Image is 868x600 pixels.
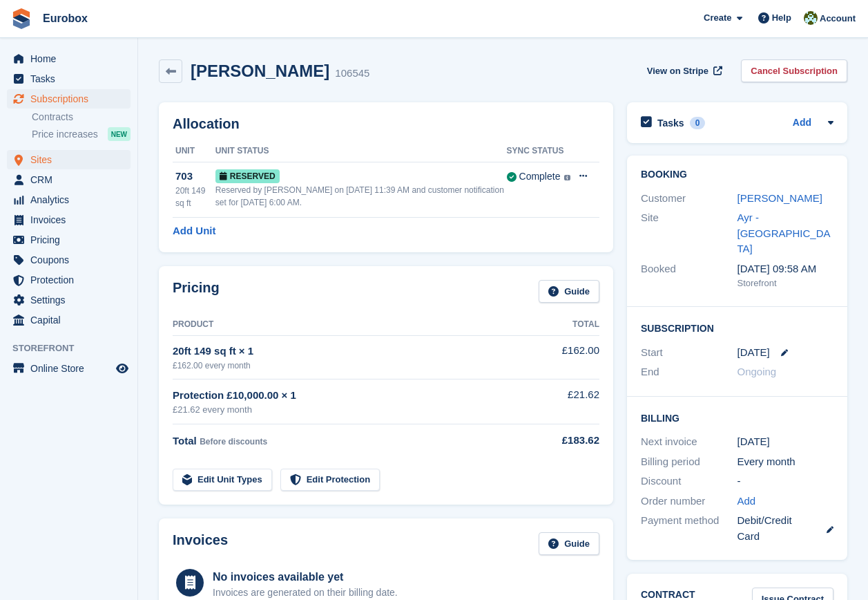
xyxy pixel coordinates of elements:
[7,290,131,310] a: menu
[641,454,737,470] div: Billing period
[11,8,32,29] img: stora-icon-8386f47178a22dfd0bd8f6a31ec36ba5ce8667c1dd55bd0f319d3a0aa187defe.svg
[534,314,599,336] th: Total
[30,250,113,270] span: Coupons
[30,69,113,88] span: Tasks
[793,115,811,131] a: Add
[642,59,725,82] a: View on Stripe
[641,169,833,180] h2: Booking
[737,434,834,450] div: [DATE]
[30,359,113,378] span: Online Store
[30,89,113,109] span: Subscriptions
[173,469,272,491] a: Edit Unit Types
[804,11,818,25] img: Lorna Russell
[641,261,737,290] div: Booked
[641,364,737,380] div: End
[641,411,833,424] h2: Billing
[175,169,215,185] div: 703
[213,569,398,585] div: No invoices available yet
[641,345,737,361] div: Start
[173,116,599,132] h2: Allocation
[534,379,599,424] td: £21.62
[539,532,599,555] a: Guide
[215,184,507,209] div: Reserved by [PERSON_NAME] on [DATE] 11:39 AM and customer notification set for [DATE] 6:00 AM.
[30,290,113,310] span: Settings
[507,140,571,162] th: Sync Status
[7,49,131,68] a: menu
[12,341,137,355] span: Storefront
[657,117,684,129] h2: Tasks
[173,388,534,404] div: Protection £10,000.00 × 1
[30,49,113,68] span: Home
[690,117,706,129] div: 0
[7,270,131,290] a: menu
[534,335,599,379] td: £162.00
[30,230,113,250] span: Pricing
[173,435,197,447] span: Total
[108,127,131,141] div: NEW
[7,250,131,270] a: menu
[737,212,831,254] a: Ayr - [GEOGRAPHIC_DATA]
[737,454,834,470] div: Every month
[173,344,534,359] div: 20ft 149 sq ft × 1
[173,140,215,162] th: Unit
[7,310,131,330] a: menu
[820,12,856,26] span: Account
[737,494,756,509] a: Add
[173,280,220,303] h2: Pricing
[30,270,113,290] span: Protection
[213,585,398,600] div: Invoices are generated on their billing date.
[737,345,770,361] time: 2025-09-12 00:00:00 UTC
[30,150,113,169] span: Sites
[30,310,113,330] span: Capital
[7,359,131,378] a: menu
[173,223,215,239] a: Add Unit
[7,69,131,88] a: menu
[641,434,737,450] div: Next invoice
[7,230,131,250] a: menu
[173,359,534,372] div: £162.00 every month
[641,513,737,544] div: Payment method
[7,210,131,229] a: menu
[32,128,98,141] span: Price increases
[215,169,280,183] span: Reserved
[7,170,131,189] a: menu
[32,126,131,142] a: Price increases NEW
[737,366,777,377] span: Ongoing
[30,210,113,229] span: Invoices
[7,89,131,109] a: menu
[737,192,822,204] a: [PERSON_NAME]
[641,321,833,335] h2: Subscription
[704,11,731,25] span: Create
[737,261,834,277] div: [DATE] 09:58 AM
[741,59,847,82] a: Cancel Subscription
[772,11,791,25] span: Help
[173,403,534,417] div: £21.62 every month
[215,140,507,162] th: Unit Status
[175,185,215,209] div: 20ft 149 sq ft
[641,494,737,509] div: Order number
[191,62,329,80] h2: [PERSON_NAME]
[737,474,834,489] div: -
[564,175,570,181] img: icon-info-grey-7440780725fd019a000dd9b08b2336e03edf1995a4989e88bcd33f0948082b44.svg
[7,150,131,169] a: menu
[647,64,708,78] span: View on Stripe
[30,190,113,209] span: Analytics
[200,437,267,447] span: Before discounts
[737,513,834,544] div: Debit/Credit Card
[641,210,737,257] div: Site
[641,474,737,489] div: Discount
[114,360,131,377] a: Preview store
[335,66,369,82] div: 106545
[173,314,534,336] th: Product
[737,276,834,290] div: Storefront
[539,280,599,303] a: Guide
[534,433,599,449] div: £183.62
[280,469,380,491] a: Edit Protection
[32,111,131,124] a: Contracts
[7,190,131,209] a: menu
[519,169,561,184] div: Complete
[641,191,737,207] div: Customer
[30,170,113,189] span: CRM
[37,7,93,30] a: Eurobox
[173,532,228,555] h2: Invoices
